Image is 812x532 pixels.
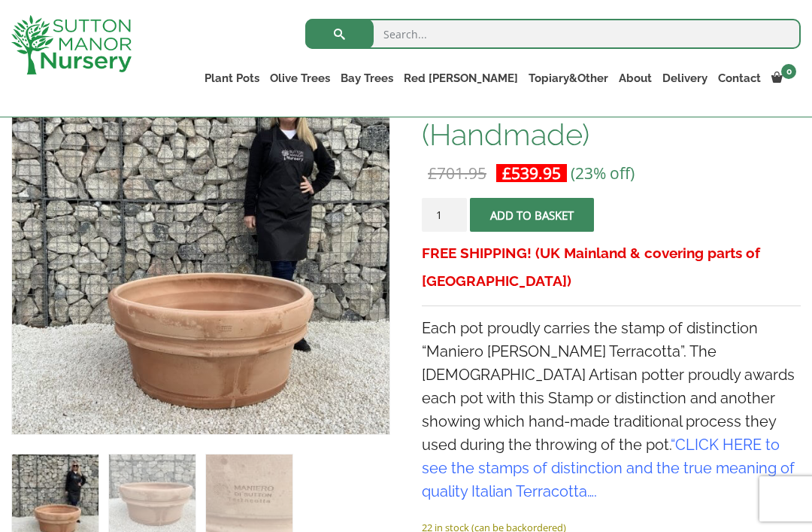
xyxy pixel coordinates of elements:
[470,198,594,232] button: Add to basket
[428,163,486,184] bdi: 701.95
[199,68,265,89] a: Plant Pots
[422,436,795,500] a: CLICK HERE to see the stamps of distinction and the true meaning of quality Italian Terracotta
[502,163,561,184] bdi: 539.95
[305,19,801,49] input: Search...
[422,56,801,150] h1: Terracotta Tuscan Pot Shallow Bowl 100 (Handmade)
[398,68,523,89] a: Red [PERSON_NAME]
[571,163,635,184] span: (23% off)
[335,68,398,89] a: Bay Trees
[422,319,795,500] span: Each pot proudly carries the stamp of distinction “Maniero [PERSON_NAME] Terracotta”. The [DEMOGR...
[265,68,335,89] a: Olive Trees
[657,68,713,89] a: Delivery
[422,436,795,500] span: “ ….
[422,198,467,232] input: Product quantity
[781,64,796,79] span: 0
[502,163,511,184] span: £
[422,239,801,295] h3: FREE SHIPPING! (UK Mainland & covering parts of [GEOGRAPHIC_DATA])
[713,68,766,89] a: Contact
[766,68,801,89] a: 0
[614,68,657,89] a: About
[11,15,132,74] img: logo
[523,68,614,89] a: Topiary&Other
[428,163,437,184] span: £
